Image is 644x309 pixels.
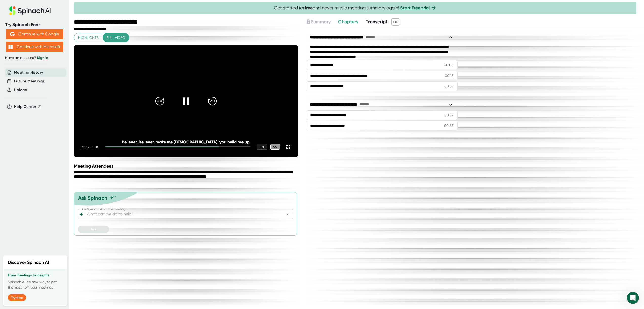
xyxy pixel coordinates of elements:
button: Try free [8,294,26,301]
button: Continue with Google [6,29,63,39]
button: Future Meetings [14,78,44,84]
img: Aehbyd4JwY73AAAAAElFTkSuQmCC [10,32,15,36]
div: Meeting Attendees [74,163,299,169]
div: Have an account? [5,56,64,60]
a: Sign in [37,56,48,60]
iframe: Intercom live chat [627,292,639,304]
span: Chapters [338,19,358,25]
span: Transcript [366,19,388,25]
button: Ask [78,226,109,233]
input: What can we do to help? [86,211,276,218]
button: Summary [306,18,331,25]
div: Believer, Believer, make me [DEMOGRAPHIC_DATA], you build me up. [96,140,276,144]
button: Highlights [74,33,103,42]
b: free [305,5,313,11]
span: Help Center [14,104,36,110]
button: Open [284,211,291,218]
span: Summary [311,19,331,25]
button: Continue with Microsoft [6,42,63,52]
div: 1:00 / 1:18 [79,145,99,149]
div: Ask Spinach [78,195,107,201]
button: Help Center [14,104,42,110]
button: Chapters [338,18,358,25]
button: Upload [14,87,27,93]
span: Get started for and never miss a meeting summary again! [274,5,437,11]
button: Full video [103,33,129,42]
a: Start Free trial [400,5,430,11]
div: 00:38 [444,84,453,89]
div: 00:05 [444,62,453,68]
div: CC [270,144,280,150]
button: Transcript [366,18,388,25]
p: Spinach AI is a new way to get the most from your meetings [8,279,63,290]
div: 1 x [257,144,267,150]
div: Upgrade to access [306,18,338,26]
button: Meeting History [14,70,43,75]
div: 00:18 [445,73,453,78]
span: Ask [91,227,96,231]
h2: Discover Spinach AI [8,259,49,266]
div: Try Spinach Free [5,22,64,28]
div: 00:58 [444,123,453,128]
div: 00:52 [444,113,453,118]
span: Highlights [78,35,99,41]
span: Full video [107,35,125,41]
h3: From meetings to insights [8,273,63,277]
